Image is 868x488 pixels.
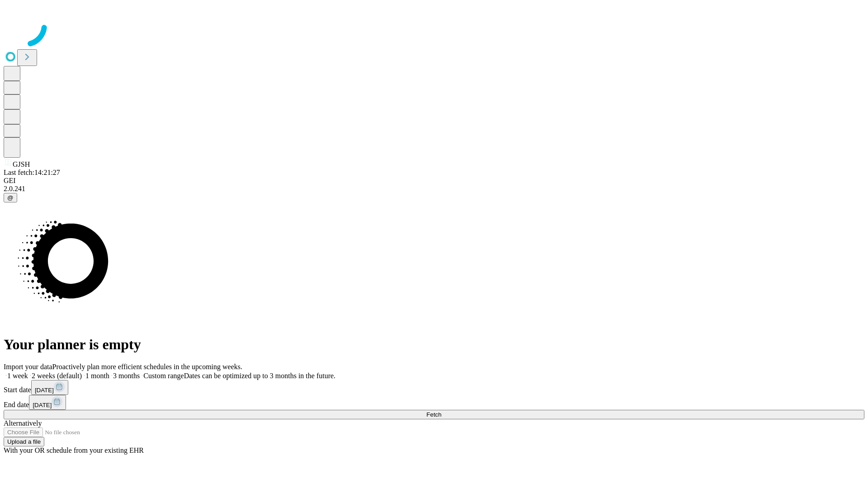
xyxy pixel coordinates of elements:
[4,380,864,395] div: Start date
[184,372,335,380] span: Dates can be optimized up to 3 months in the future.
[7,372,28,380] span: 1 week
[7,194,14,201] span: @
[13,160,30,168] span: GJSH
[4,336,864,353] h1: Your planner is empty
[4,410,864,419] button: Fetch
[113,372,140,380] span: 3 months
[52,363,242,371] span: Proactively plan more efficient schedules in the upcoming weeks.
[4,419,42,427] span: Alternatively
[143,372,184,380] span: Custom range
[29,395,66,410] button: [DATE]
[33,402,52,408] span: [DATE]
[31,380,68,395] button: [DATE]
[4,395,864,410] div: End date
[426,411,441,418] span: Fetch
[4,169,60,176] span: Last fetch: 14:21:27
[35,387,54,394] span: [DATE]
[85,372,109,380] span: 1 month
[4,437,44,446] button: Upload a file
[4,446,144,454] span: With your OR schedule from your existing EHR
[4,363,52,371] span: Import your data
[4,185,864,193] div: 2.0.241
[4,177,864,185] div: GEI
[4,193,17,202] button: @
[32,372,82,380] span: 2 weeks (default)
